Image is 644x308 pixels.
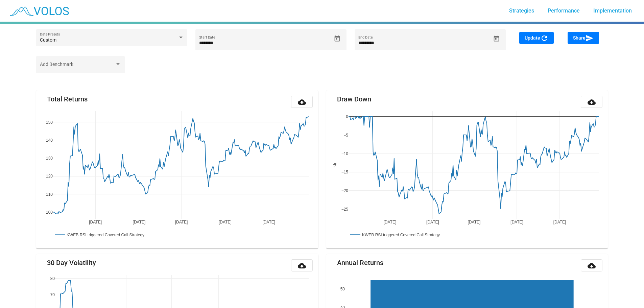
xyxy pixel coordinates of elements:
[337,259,383,266] mat-card-title: Annual Returns
[47,96,88,102] mat-card-title: Total Returns
[331,33,343,45] button: Open calendar
[548,7,580,14] span: Performance
[337,96,371,102] mat-card-title: Draw Down
[40,37,56,43] span: Custom
[525,35,548,41] span: Update
[298,262,306,270] mat-icon: cloud_download
[542,5,585,17] a: Performance
[519,32,554,44] button: Update
[298,98,306,106] mat-icon: cloud_download
[588,5,637,17] a: Implementation
[5,2,72,19] img: blue_transparent.png
[47,259,96,266] mat-card-title: 30 Day Volatility
[586,34,594,42] mat-icon: send
[540,34,548,42] mat-icon: refresh
[509,7,534,14] span: Strategies
[588,98,596,106] mat-icon: cloud_download
[573,35,594,41] span: Share
[588,262,596,270] mat-icon: cloud_download
[504,5,540,17] a: Strategies
[491,33,502,45] button: Open calendar
[568,32,599,44] button: Share
[593,7,632,14] span: Implementation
